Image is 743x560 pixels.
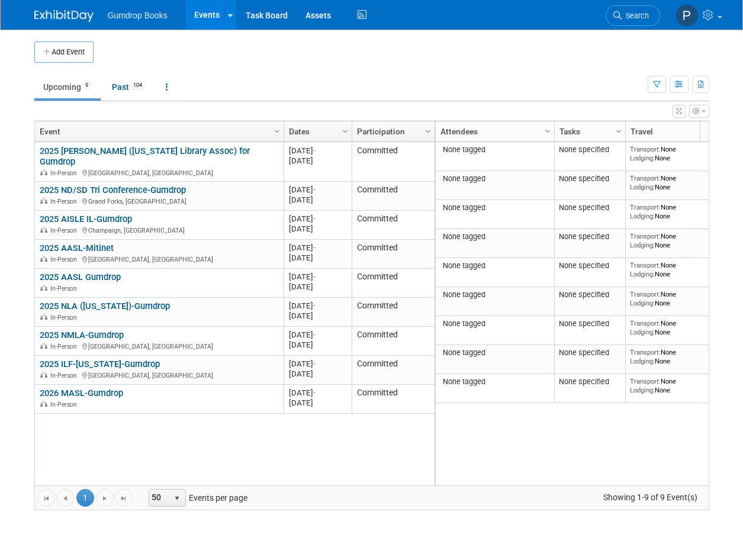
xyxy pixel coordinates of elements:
div: Champaign, [GEOGRAPHIC_DATA] [40,225,278,235]
div: None None [630,174,715,191]
span: select [172,494,182,503]
div: None tagged [440,348,549,358]
a: 2025 NMLA-Gumdrop [40,330,124,340]
a: Column Settings [422,121,435,139]
img: In-Person Event [40,401,47,407]
a: Dates [289,121,344,141]
img: In-Person Event [40,343,47,349]
span: Column Settings [614,127,623,136]
a: Travel [631,121,712,141]
span: 9 [82,81,92,90]
div: [DATE] [289,146,346,156]
div: None tagged [440,203,549,213]
div: [DATE] [289,282,346,292]
div: None None [630,145,715,162]
td: Committed [352,142,435,182]
a: 2025 NLA ([US_STATE])-Gumdrop [40,301,170,311]
span: Showing 1-9 of 9 Event(s) [592,489,708,506]
span: - [313,301,316,310]
div: [DATE] [289,369,346,379]
div: [DATE] [289,398,346,408]
div: [DATE] [289,243,346,253]
a: Participation [357,121,427,141]
span: Transport: [630,319,661,327]
div: None specified [559,174,620,184]
td: Committed [352,385,435,414]
a: 2025 AASL-Mitinet [40,243,114,253]
div: None specified [559,203,620,213]
span: - [313,185,316,194]
span: Lodging: [630,386,655,394]
a: Column Settings [612,121,625,139]
td: Committed [352,211,435,240]
span: Lodging: [630,299,655,307]
span: 1 [76,489,94,507]
span: In-Person [50,343,81,350]
td: Committed [352,269,435,298]
span: Column Settings [543,127,552,136]
div: None None [630,319,715,336]
td: Committed [352,298,435,327]
a: Past104 [103,76,155,98]
span: In-Person [50,256,81,263]
div: [DATE] [289,253,346,263]
span: - [313,359,316,368]
div: [DATE] [289,301,346,311]
img: In-Person Event [40,198,47,204]
a: Column Settings [339,121,352,139]
span: Go to the next page [100,494,110,503]
div: [DATE] [289,272,346,282]
div: None specified [559,377,620,387]
span: 104 [130,81,146,90]
td: Committed [352,327,435,356]
a: Column Settings [541,121,554,139]
span: - [313,388,316,397]
div: None None [630,232,715,249]
a: Go to the last page [115,489,133,507]
span: Lodging: [630,328,655,336]
img: Pam Fitzgerald [676,4,698,27]
img: In-Person Event [40,285,47,291]
div: [DATE] [289,359,346,369]
a: 2026 MASL-Gumdrop [40,388,123,398]
div: None None [630,261,715,278]
a: Event [40,121,276,141]
img: In-Person Event [40,227,47,233]
a: Go to the first page [37,489,55,507]
span: In-Person [50,198,81,205]
div: None None [630,377,715,394]
a: Upcoming9 [34,76,101,98]
div: None tagged [440,319,549,329]
span: Events per page [133,489,259,507]
a: Search [606,5,660,26]
div: None specified [559,319,620,329]
div: [DATE] [289,330,346,340]
div: [DATE] [289,195,346,205]
div: None tagged [440,261,549,271]
span: Column Settings [340,127,350,136]
img: ExhibitDay [34,10,94,22]
a: 2025 ILF-[US_STATE]-Gumdrop [40,359,160,369]
span: Search [622,11,649,20]
a: 2025 [PERSON_NAME] ([US_STATE] Library Assoc) for Gumdrop [40,146,250,168]
div: None None [630,203,715,220]
div: None tagged [440,145,549,155]
a: Attendees [440,121,546,141]
span: Lodging: [630,270,655,278]
span: Transport: [630,261,661,269]
span: Transport: [630,174,661,182]
span: Transport: [630,203,661,211]
a: 2025 AISLE IL-Gumdrop [40,214,132,224]
span: Go to the last page [119,494,128,503]
span: In-Person [50,314,81,321]
img: In-Person Event [40,314,47,320]
span: Transport: [630,145,661,153]
span: Lodging: [630,241,655,249]
span: In-Person [50,169,81,177]
span: Transport: [630,232,661,240]
span: Transport: [630,290,661,298]
div: None tagged [440,377,549,387]
div: None tagged [440,290,549,300]
td: Committed [352,182,435,211]
div: None None [630,348,715,365]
